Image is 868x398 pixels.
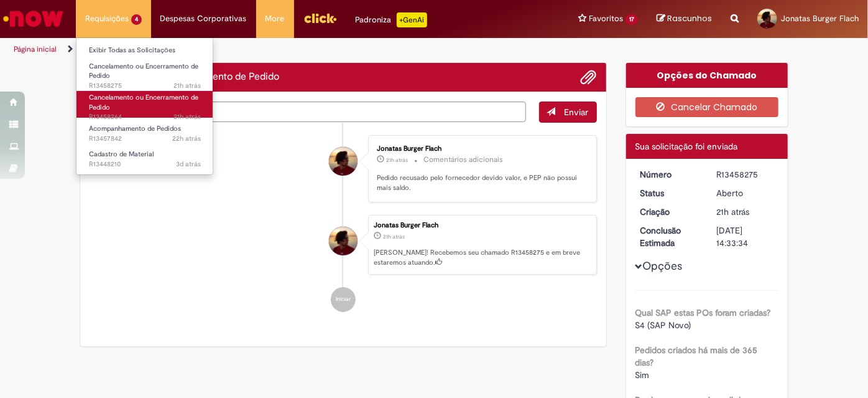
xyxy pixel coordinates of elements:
[76,91,213,118] a: Aberto R13458264 : Cancelamento ou Encerramento de Pedido
[383,233,405,240] time: 28/08/2025 14:33:29
[89,159,201,169] span: R13448210
[173,112,201,121] span: 21h atrás
[539,102,597,123] button: Enviar
[14,44,57,54] a: Página inicial
[657,13,712,25] a: Rascunhos
[716,206,749,217] span: 21h atrás
[423,154,503,165] small: Comentários adicionais
[9,38,570,61] ul: Trilhas de página
[589,12,623,25] span: Favoritos
[1,6,65,31] img: ServiceNow
[667,12,712,24] span: Rascunhos
[716,168,774,181] div: R13458275
[377,145,584,153] div: Jonatas Burger Flach
[76,122,213,145] a: Aberto R13457842 : Acompanhamento de Pedidos
[565,107,589,118] span: Enviar
[89,124,181,133] span: Acompanhamento de Pedidos
[89,112,201,122] span: R13458264
[635,320,691,331] span: S4 (SAP Novo)
[626,14,638,25] span: 17
[85,12,129,25] span: Requisições
[716,187,774,199] div: Aberto
[386,156,408,164] time: 28/08/2025 14:33:55
[131,14,142,25] span: 4
[172,134,201,143] span: 22h atrás
[76,37,213,175] ul: Requisições
[356,12,427,27] div: Padroniza
[329,227,358,255] div: Jonatas Burger Flach
[90,123,597,325] ul: Histórico de tíquete
[635,369,650,381] span: Sim
[635,344,758,368] b: Pedidos criados há mais de 365 dias?
[377,173,584,192] p: Pedido recusado pelo fornecedor devido valor, e PEP não possui mais saldo.
[626,63,788,88] div: Opções do Chamado
[716,206,774,218] div: 28/08/2025 14:33:29
[89,149,154,159] span: Cadastro de Material
[173,81,201,90] span: 21h atrás
[374,222,590,229] div: Jonatas Burger Flach
[303,9,337,27] img: click_logo_yellow_360x200.png
[89,134,201,144] span: R13457842
[76,148,213,171] a: Aberto R13448210 : Cadastro de Material
[76,44,213,57] a: Exibir Todas as Solicitações
[631,224,708,249] dt: Conclusão Estimada
[781,13,859,24] span: Jonatas Burger Flach
[581,69,597,85] button: Adicionar anexos
[176,159,201,169] time: 26/08/2025 12:56:08
[635,97,779,117] button: Cancelar Chamado
[374,248,590,267] p: [PERSON_NAME]! Recebemos seu chamado R13458275 e em breve estaremos atuando.
[265,12,285,25] span: More
[89,62,198,81] span: Cancelamento ou Encerramento de Pedido
[89,93,198,112] span: Cancelamento ou Encerramento de Pedido
[635,141,738,152] span: Sua solicitação foi enviada
[716,224,774,249] div: [DATE] 14:33:34
[89,81,201,91] span: R13458275
[176,159,201,169] span: 3d atrás
[173,81,201,90] time: 28/08/2025 14:33:32
[631,187,708,199] dt: Status
[631,168,708,181] dt: Número
[631,206,708,218] dt: Criação
[173,112,201,121] time: 28/08/2025 14:31:40
[90,102,526,122] textarea: Digite sua mensagem aqui...
[90,215,597,275] li: Jonatas Burger Flach
[716,206,749,217] time: 28/08/2025 14:33:29
[76,60,213,87] a: Aberto R13458275 : Cancelamento ou Encerramento de Pedido
[329,147,358,176] div: Jonatas Burger Flach
[386,156,408,164] span: 21h atrás
[397,12,427,27] p: +GenAi
[635,307,771,318] b: Qual SAP estas POs foram criadas?
[160,12,247,25] span: Despesas Corporativas
[172,134,201,143] time: 28/08/2025 13:28:12
[383,233,405,240] span: 21h atrás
